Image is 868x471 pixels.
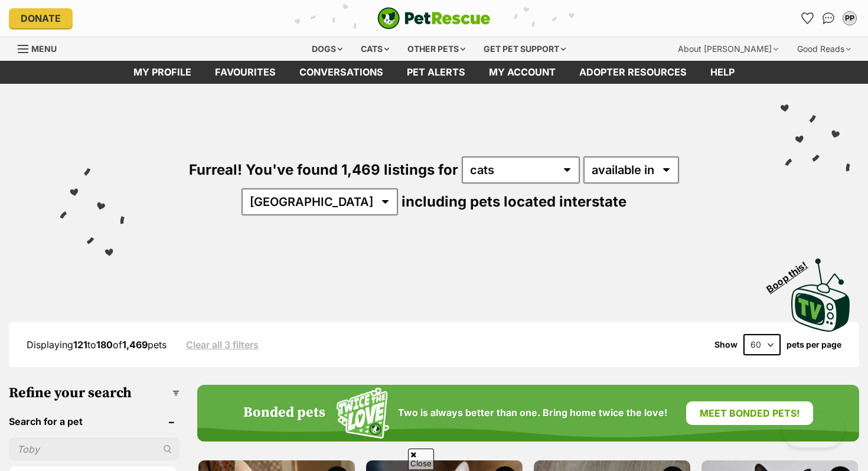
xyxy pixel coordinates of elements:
[243,405,325,421] h4: Bonded pets
[714,340,738,349] span: Show
[399,37,474,61] div: Other pets
[765,252,819,295] span: Boop this!
[787,340,841,349] label: pets per page
[567,61,699,84] a: Adopter resources
[840,9,859,28] button: My account
[18,37,65,58] a: Menu
[398,407,667,418] span: Two is always better than one. Bring home twice the love!
[477,61,567,84] a: My account
[122,339,148,351] strong: 1,469
[304,37,351,61] div: Dogs
[699,61,746,84] a: Help
[475,37,574,61] div: Get pet support
[844,12,856,24] div: PP
[9,385,180,401] h3: Refine your search
[96,339,113,351] strong: 180
[823,12,835,24] img: chat-41dd97257d64d25036548639549fe6c8038ab92f7586957e7f3b1b290dea8141.svg
[798,9,817,28] a: Favourites
[798,9,859,28] ul: Account quick links
[377,7,491,30] a: PetRescue
[782,412,844,447] iframe: Help Scout Beacon - Open
[353,37,397,61] div: Cats
[27,339,167,351] span: Displaying to of pets
[73,339,87,351] strong: 121
[288,61,395,84] a: conversations
[203,61,288,84] a: Favourites
[402,193,626,210] span: including pets located interstate
[819,9,838,28] a: Conversations
[686,401,813,425] a: Meet bonded pets!
[670,37,787,61] div: About [PERSON_NAME]
[377,7,491,30] img: logo-cat-932fe2b9b8326f06289b0f2fb663e598f794de774fb13d1741a6617ecf9a85b4.svg
[31,44,57,54] span: Menu
[791,259,850,332] img: PetRescue TV logo
[186,339,259,350] a: Clear all 3 filters
[9,8,73,28] a: Donate
[789,37,859,61] div: Good Reads
[9,438,180,460] input: Toby
[408,449,434,469] span: Close
[791,248,850,334] a: Boop this!
[395,61,477,84] a: Pet alerts
[189,161,458,178] span: Furreal! You've found 1,469 listings for
[122,61,203,84] a: My profile
[9,416,180,427] header: Search for a pet
[337,388,389,439] img: Squiggle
